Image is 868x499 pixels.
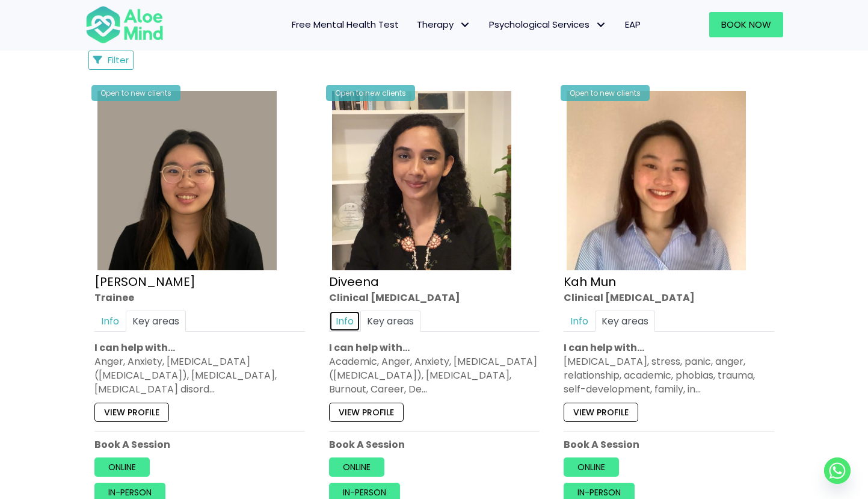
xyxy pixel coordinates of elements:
[326,85,415,101] div: Open to new clients
[595,311,655,332] a: Key areas
[329,438,540,451] p: Book A Session
[824,457,851,484] a: Whatsapp
[94,457,150,477] a: Online
[283,12,408,37] a: Free Mental Health Test
[564,402,638,421] a: View profile
[625,18,641,31] span: EAP
[126,311,186,332] a: Key areas
[489,18,607,31] span: Psychological Services
[329,402,404,421] a: View profile
[564,341,774,355] p: I can help with…
[480,12,616,37] a: Psychological ServicesPsychological Services: submenu
[88,51,134,70] button: Filter Listings
[332,91,511,270] img: IMG_1660 – Diveena Nair
[564,457,619,477] a: Online
[329,290,540,304] div: Clinical [MEDICAL_DATA]
[329,273,379,290] a: Diveena
[616,12,650,37] a: EAP
[709,12,783,37] a: Book Now
[721,18,771,31] span: Book Now
[564,311,595,332] a: Info
[91,85,180,101] div: Open to new clients
[94,355,305,397] div: Anger, Anxiety, [MEDICAL_DATA] ([MEDICAL_DATA]), [MEDICAL_DATA], [MEDICAL_DATA] disord…
[329,311,360,332] a: Info
[417,18,471,31] span: Therapy
[94,402,169,421] a: View profile
[97,91,277,270] img: Profile – Xin Yi
[360,311,420,332] a: Key areas
[94,438,305,451] p: Book A Session
[329,355,540,397] div: Academic, Anger, Anxiety, [MEDICAL_DATA] ([MEDICAL_DATA]), [MEDICAL_DATA], Burnout, Career, De…
[292,18,399,31] span: Free Mental Health Test
[329,341,540,355] p: I can help with…
[564,290,774,304] div: Clinical [MEDICAL_DATA]
[94,341,305,355] p: I can help with…
[593,16,610,34] span: Psychological Services: submenu
[457,16,474,34] span: Therapy: submenu
[94,311,126,332] a: Info
[85,5,164,45] img: Aloe mind Logo
[329,457,384,477] a: Online
[94,290,305,304] div: Trainee
[567,91,746,270] img: Kah Mun-profile-crop-300×300
[561,85,650,101] div: Open to new clients
[564,273,616,290] a: Kah Mun
[94,273,195,290] a: [PERSON_NAME]
[179,12,650,37] nav: Menu
[108,54,129,66] span: Filter
[408,12,480,37] a: TherapyTherapy: submenu
[564,355,774,397] div: [MEDICAL_DATA], stress, panic, anger, relationship, academic, phobias, trauma, self-development, ...
[564,438,774,451] p: Book A Session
